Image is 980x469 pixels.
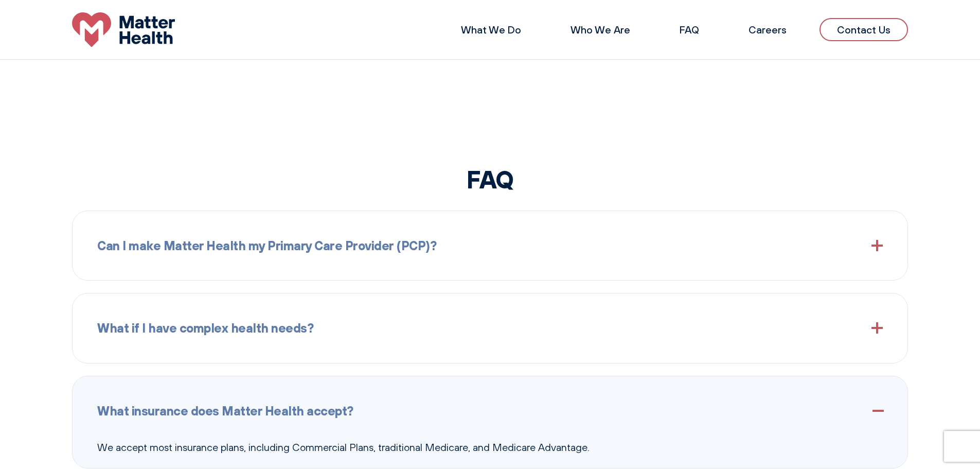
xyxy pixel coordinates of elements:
a: What We Do [461,23,521,36]
a: Careers [749,23,787,36]
span: Can I make Matter Health my Primary Care Provider (PCP)? [97,236,436,255]
a: FAQ [680,23,699,36]
a: Contact Us [819,18,908,41]
a: Who We Are [571,23,630,36]
h2: FAQ [72,164,908,194]
span: What if I have complex health needs? [97,318,313,338]
p: We accept most insurance plans, including Commercial Plans, traditional Medicare, and Medicare Ad... [97,439,883,456]
span: What insurance does Matter Health accept? [97,401,353,421]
